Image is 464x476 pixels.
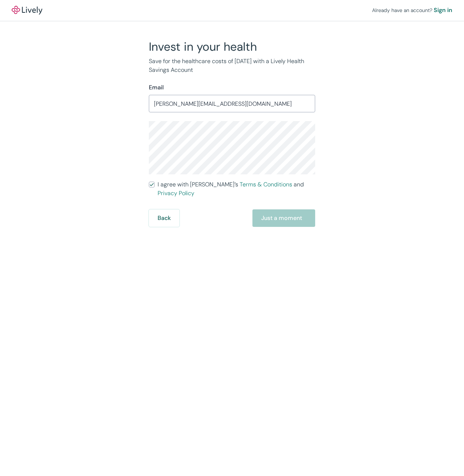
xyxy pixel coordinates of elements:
[149,57,315,74] p: Save for the healthcare costs of [DATE] with a Lively Health Savings Account
[149,83,164,92] label: Email
[240,181,292,188] a: Terms & Conditions
[12,6,42,15] img: Lively
[372,6,452,15] div: Already have an account?
[149,209,179,227] button: Back
[158,180,315,198] span: I agree with [PERSON_NAME]’s and
[158,189,194,197] a: Privacy Policy
[434,6,452,15] a: Sign in
[149,39,315,54] h2: Invest in your health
